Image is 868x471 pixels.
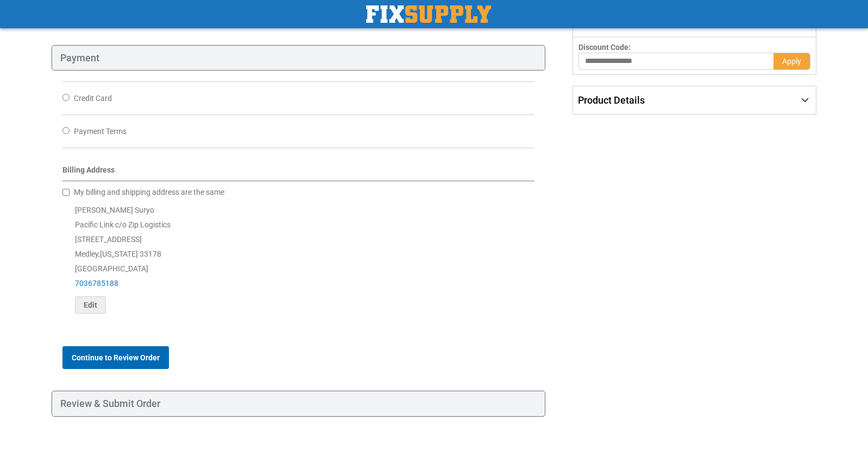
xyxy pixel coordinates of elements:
span: [US_STATE] [100,250,138,258]
span: Payment Terms [74,127,127,136]
span: Discount Code: [578,43,631,52]
button: Continue to Review Order [62,346,169,369]
div: [PERSON_NAME] Suryo Pacific Link c/o Zip Logistics [STREET_ADDRESS] Medley , 33178 [GEOGRAPHIC_DATA] [62,203,534,314]
span: Edit [84,301,97,309]
span: Apply [782,57,801,66]
span: Credit Card [74,94,112,103]
a: store logo [366,5,491,23]
div: Billing Address [62,164,534,181]
div: Review & Submit Order [52,391,545,417]
button: Apply [773,53,810,70]
span: Product Details [578,94,645,106]
span: My billing and shipping address are the same [74,188,224,196]
span: Continue to Review Order [72,353,160,362]
img: Fix Industrial Supply [366,5,491,23]
div: Payment [52,45,545,71]
a: 7036785188 [75,279,118,288]
button: Edit [75,296,106,314]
